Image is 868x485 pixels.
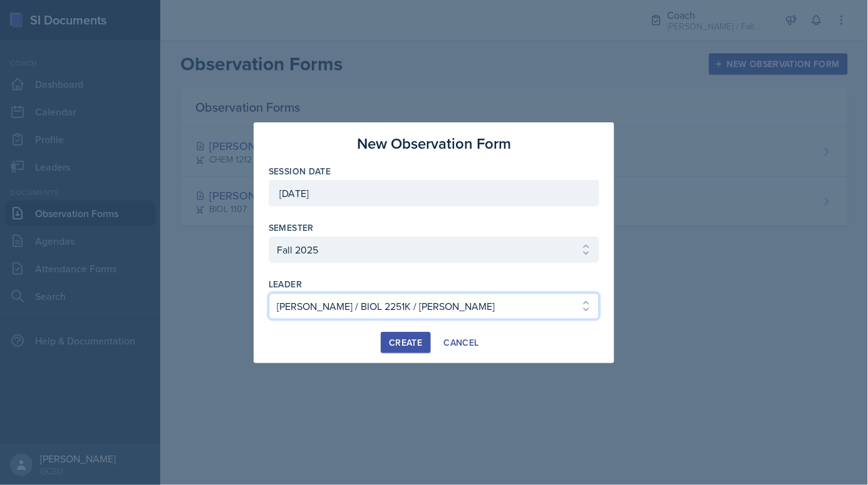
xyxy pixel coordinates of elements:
[269,221,314,234] label: Semester
[444,338,479,348] div: Cancel
[357,132,511,155] h3: New Observation Form
[436,332,487,353] button: Cancel
[381,332,430,353] button: Create
[269,278,302,290] label: leader
[269,165,331,178] label: Session Date
[389,338,422,348] div: Create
